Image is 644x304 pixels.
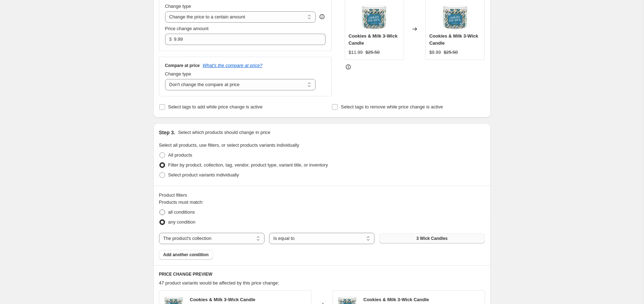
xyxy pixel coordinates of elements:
span: All products [168,152,192,158]
span: Add another condition [163,252,209,258]
span: Cookies & Milk 3-Wick Candle [429,33,478,46]
strike: $25.50 [444,49,458,56]
span: Select product variants individually [168,172,239,178]
strike: $25.50 [366,49,380,56]
span: all conditions [168,209,195,215]
span: Cookies & Milk 3-Wick Candle [190,297,256,302]
button: 3 Wick Candles [379,233,485,243]
img: Cookies-Milk-3-Wick-Candle_80x.jpg [360,2,388,30]
button: What's the compare at price? [203,63,263,68]
span: Select all products, use filters, or select products variants individually [159,142,299,148]
span: 47 product variants would be affected by this price change: [159,280,279,286]
div: $11.99 [349,49,363,56]
img: Cookies-Milk-3-Wick-Candle_80x.jpg [441,2,469,30]
span: $ [169,36,172,42]
span: Products must match: [159,199,204,205]
h3: Compare at price [165,63,200,68]
div: Product filters [159,192,485,199]
span: Filter by product, collection, tag, vendor, product type, variant title, or inventory [168,162,328,168]
input: 80.00 [174,34,315,45]
span: 3 Wick Candles [416,236,448,241]
span: Change type [165,4,191,9]
h6: PRICE CHANGE PREVIEW [159,271,485,277]
div: $9.99 [429,49,441,56]
span: Change type [165,71,191,77]
span: Select tags to add while price change is active [168,104,263,109]
span: Price change amount [165,26,209,31]
div: help [318,13,326,20]
span: any condition [168,219,196,225]
h2: Step 3. [159,129,175,136]
span: Select tags to remove while price change is active [341,104,443,109]
span: Cookies & Milk 3-Wick Candle [364,297,429,302]
span: Cookies & Milk 3-Wick Candle [349,33,398,46]
button: Add another condition [159,250,213,260]
p: Select which products should change in price [178,129,270,136]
